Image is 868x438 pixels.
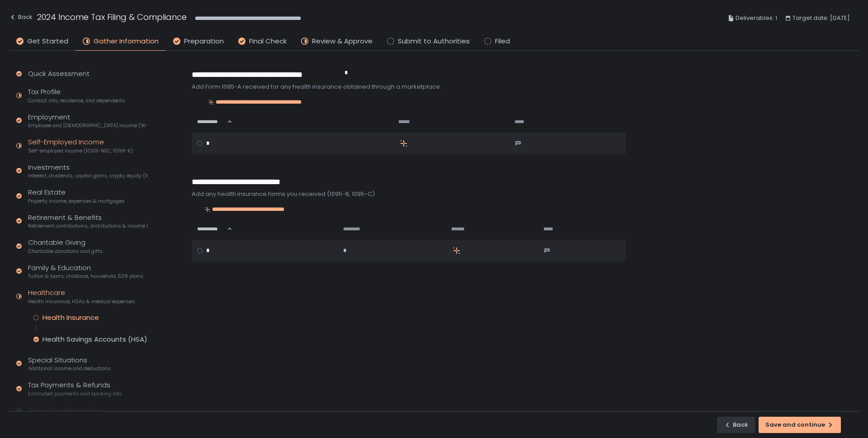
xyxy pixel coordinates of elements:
[312,36,373,47] span: Review & Approve
[28,263,143,280] div: Family & Education
[192,83,626,91] div: Add Form 1095-A received for any health insurance obtained through a marketplace.
[28,380,122,397] div: Tax Payments & Refunds
[759,417,841,433] button: Save and continue
[249,36,287,47] span: Final Check
[28,172,148,179] span: Interest, dividends, capital gains, crypto, equity (1099s, K-1s)
[42,313,99,322] div: Health Insurance
[28,97,125,104] span: Contact info, residence, and dependents
[28,405,103,416] div: Submit for Preparation
[495,36,510,47] span: Filed
[28,288,135,305] div: Healthcare
[28,390,122,397] span: Estimated payments and banking info
[28,355,111,372] div: Special Situations
[724,421,748,429] div: Back
[28,187,125,205] div: Real Estate
[28,238,103,255] div: Charitable Giving
[717,417,755,433] button: Back
[765,421,834,429] div: Save and continue
[28,162,148,180] div: Investments
[192,190,626,198] div: Add any health insurance forms you received (1095-B, 1095-C)
[28,122,148,129] span: Employee and [DEMOGRAPHIC_DATA] income (W-2s)
[736,13,777,24] span: Deliverables: 1
[28,298,135,305] span: Health insurance, HSAs & medical expenses
[37,11,187,23] h1: 2024 Income Tax Filing & Compliance
[28,148,133,154] span: Self-employed income (1099-NEC, 1099-K)
[94,36,159,47] span: Gather Information
[28,87,125,104] div: Tax Profile
[28,273,143,280] span: Tuition & loans, childcare, household, 529 plans
[28,223,148,229] span: Retirement contributions, distributions & income (1099-R, 5498)
[28,69,90,79] div: Quick Assessment
[28,198,125,205] span: Property income, expenses & mortgages
[793,13,850,24] span: Target date: [DATE]
[398,36,470,47] span: Submit to Authorities
[28,213,148,230] div: Retirement & Benefits
[28,365,111,372] span: Additional income and deductions
[28,248,103,255] span: Charitable donations and gifts
[9,11,33,26] button: Back
[184,36,224,47] span: Preparation
[27,36,68,47] span: Get Started
[42,335,147,344] div: Health Savings Accounts (HSA)
[28,137,133,154] div: Self-Employed Income
[28,112,148,129] div: Employment
[9,12,33,23] div: Back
